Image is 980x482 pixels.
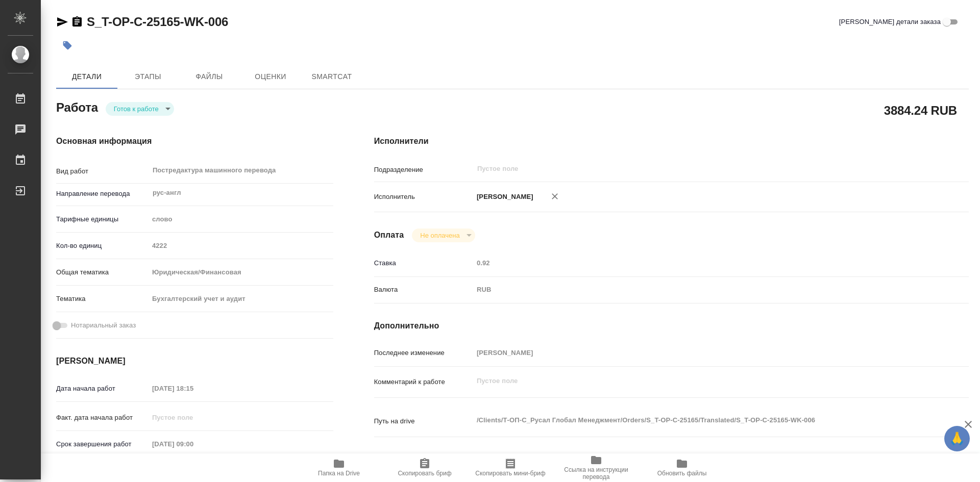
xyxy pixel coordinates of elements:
textarea: /Clients/Т-ОП-С_Русал Глобал Менеджмент/Orders/S_T-OP-C-25165/Translated/S_T-OP-C-25165-WK-006 [473,412,919,429]
button: Добавить тэг [56,34,79,57]
button: Не оплачена [417,231,462,240]
span: Детали [62,70,111,83]
p: Путь на drive [374,416,473,426]
span: Оценки [246,70,295,83]
p: Дата начала работ [56,384,149,394]
h4: [PERSON_NAME] [56,355,333,367]
input: Пустое поле [149,410,238,425]
h2: 3884.24 RUB [884,102,957,119]
h2: Работа [56,97,98,116]
h4: Дополнительно [374,320,969,332]
p: Факт. дата начала работ [56,413,149,423]
span: Нотариальный заказ [71,320,136,331]
p: Комментарий к работе [374,377,473,387]
input: Пустое поле [149,437,238,451]
button: Ссылка на инструкции перевода [553,453,639,482]
p: Подразделение [374,165,473,175]
p: Направление перевода [56,189,149,199]
h4: Основная информация [56,135,333,147]
input: Пустое поле [473,345,919,360]
p: Тарифные единицы [56,214,149,224]
span: Этапы [124,70,173,83]
p: Тематика [56,294,149,304]
p: Ставка [374,258,473,268]
div: Готов к работе [412,229,475,242]
div: RUB [473,281,919,298]
button: 🙏 [944,426,970,451]
input: Пустое поле [473,256,919,270]
button: Скопировать ссылку [71,16,83,28]
button: Скопировать ссылку для ЯМессенджера [56,16,68,28]
button: Обновить файлы [639,453,725,482]
a: S_T-OP-C-25165-WK-006 [87,15,228,29]
input: Пустое поле [149,238,333,253]
p: Вид работ [56,166,149,176]
span: Папка на Drive [318,470,360,477]
p: Исполнитель [374,192,473,202]
p: [PERSON_NAME] [473,192,533,202]
div: Юридическая/Финансовая [149,264,333,281]
span: Скопировать мини-бриф [475,470,545,477]
button: Скопировать бриф [382,453,468,482]
div: слово [149,211,333,228]
span: 🙏 [948,428,966,449]
button: Удалить исполнителя [544,185,566,208]
span: Обновить файлы [657,470,707,477]
span: Ссылка на инструкции перевода [559,466,633,480]
span: [PERSON_NAME] детали заказа [839,17,941,27]
span: Скопировать бриф [398,470,451,477]
span: Файлы [185,70,234,83]
h4: Исполнители [374,135,969,147]
button: Скопировать мини-бриф [468,453,553,482]
p: Кол-во единиц [56,241,149,251]
span: SmartCat [307,70,356,83]
button: Готов к работе [111,105,162,113]
p: Общая тематика [56,267,149,277]
input: Пустое поле [476,163,895,175]
p: Последнее изменение [374,348,473,358]
p: Срок завершения работ [56,439,149,449]
p: Валюта [374,285,473,295]
h4: Оплата [374,229,404,241]
input: Пустое поле [149,381,238,396]
button: Папка на Drive [296,453,382,482]
div: Готов к работе [106,102,174,116]
div: Бухгалтерский учет и аудит [149,290,333,308]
